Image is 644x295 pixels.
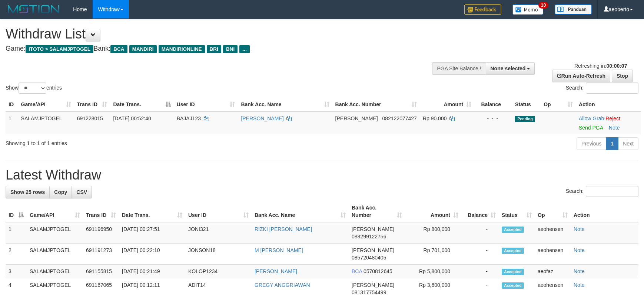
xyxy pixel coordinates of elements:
a: Reject [605,115,620,121]
a: [PERSON_NAME] [241,115,283,121]
button: None selected [486,62,535,75]
th: Bank Acc. Name: activate to sort column ascending [238,98,332,111]
a: Note [574,247,585,253]
div: - - - [477,115,509,122]
span: BNI [223,45,238,53]
th: Action [576,98,641,111]
span: ... [239,45,249,53]
a: Send PGA [579,125,603,131]
th: Bank Acc. Number: activate to sort column ascending [332,98,420,111]
img: MOTION_logo.png [6,4,62,15]
span: BCA [352,268,362,274]
label: Search: [566,83,638,94]
th: Date Trans.: activate to sort column ascending [119,201,185,222]
th: Action [571,201,638,222]
td: SALAMJPTOGEL [27,244,83,265]
span: [PERSON_NAME] [352,226,394,232]
td: SALAMJPTOGEL [27,265,83,278]
h4: Game: Bank: [6,45,422,53]
a: Note [574,282,585,288]
span: None selected [491,66,526,71]
img: Button%20Memo.svg [512,4,544,15]
strong: 00:00:07 [606,63,627,69]
span: Accepted [502,269,524,275]
a: 1 [606,137,618,150]
td: 691155815 [83,265,119,278]
th: Bank Acc. Name: activate to sort column ascending [252,201,349,222]
img: Feedback.jpg [464,4,501,15]
a: GREGY ANGGRIAWAN [255,282,310,288]
th: Game/API: activate to sort column ascending [18,98,74,111]
span: Copy 088299122756 to clipboard [352,234,386,239]
a: CSV [72,186,92,198]
span: [PERSON_NAME] [352,247,394,253]
td: - [461,222,499,244]
td: 2 [6,244,27,265]
td: [DATE] 00:21:49 [119,265,185,278]
select: Showentries [19,83,46,94]
th: Op: activate to sort column ascending [541,98,576,111]
a: Next [618,137,638,150]
span: Refreshing in: [574,63,627,69]
th: User ID: activate to sort column ascending [174,98,238,111]
a: Note [574,268,585,274]
span: BRI [207,45,221,53]
td: Rp 701,000 [405,244,461,265]
a: Previous [577,137,606,150]
span: Pending [515,116,535,122]
td: - [461,244,499,265]
td: aeohensen [535,244,571,265]
td: [DATE] 00:27:51 [119,222,185,244]
a: Run Auto-Refresh [552,70,610,82]
th: ID [6,98,18,111]
label: Search: [566,186,638,197]
span: CSV [76,189,87,195]
h1: Withdraw List [6,27,422,41]
td: 691196950 [83,222,119,244]
label: Show entries [6,83,62,94]
th: Balance: activate to sort column ascending [461,201,499,222]
th: ID: activate to sort column descending [6,201,27,222]
span: ITOTO > SALAMJPTOGEL [26,45,93,53]
input: Search: [586,83,638,94]
span: [DATE] 00:52:40 [113,115,151,121]
span: Copy [54,189,67,195]
th: Amount: activate to sort column ascending [405,201,461,222]
th: User ID: activate to sort column ascending [185,201,252,222]
span: Show 25 rows [10,189,45,195]
th: Date Trans.: activate to sort column descending [110,98,173,111]
td: JONI321 [185,222,252,244]
span: [PERSON_NAME] [352,282,394,288]
span: Copy 0570812645 to clipboard [364,268,392,274]
a: Allow Grab [579,115,604,121]
td: KOLOP1234 [185,265,252,278]
span: BCA [110,45,127,53]
div: PGA Site Balance / [432,62,485,75]
a: Stop [612,70,633,82]
td: SALAMJPTOGEL [18,111,74,134]
span: BAJAJ123 [177,115,201,121]
h1: Latest Withdraw [6,168,638,182]
td: Rp 800,000 [405,222,461,244]
div: Showing 1 to 1 of 1 entries [6,137,263,147]
td: [DATE] 00:22:10 [119,244,185,265]
td: SALAMJPTOGEL [27,222,83,244]
a: RIZKI [PERSON_NAME] [255,226,312,232]
th: Amount: activate to sort column ascending [420,98,474,111]
a: Copy [49,186,72,198]
span: MANDIRI [129,45,157,53]
span: · [579,115,605,121]
th: Game/API: activate to sort column ascending [27,201,83,222]
img: panduan.png [555,4,592,14]
td: 1 [6,111,18,134]
a: Note [574,226,585,232]
a: M [PERSON_NAME] [255,247,303,253]
td: - [461,265,499,278]
span: [PERSON_NAME] [335,115,378,121]
input: Search: [586,186,638,197]
td: 1 [6,222,27,244]
a: Note [609,125,620,131]
a: [PERSON_NAME] [255,268,297,274]
span: Copy 085720480405 to clipboard [352,255,386,261]
span: 10 [538,2,548,9]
